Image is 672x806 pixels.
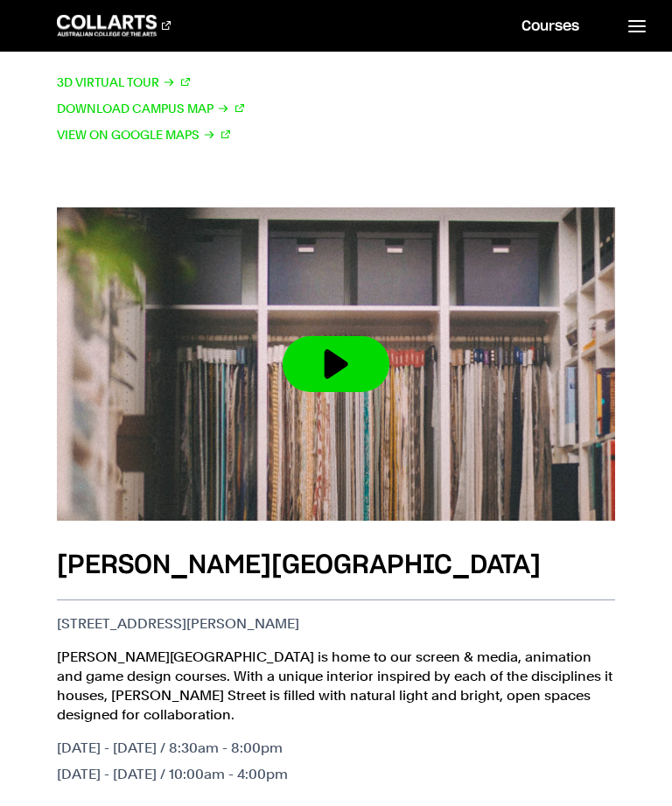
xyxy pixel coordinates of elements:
h3: [PERSON_NAME][GEOGRAPHIC_DATA] [57,549,614,582]
a: Download Campus Map [57,99,244,118]
div: Go to homepage [57,15,171,36]
p: [DATE] - [DATE] / 8:30am - 8:00pm [57,739,614,758]
a: View on Google Maps [57,125,230,144]
p: [STREET_ADDRESS][PERSON_NAME] [57,614,614,634]
p: [PERSON_NAME][GEOGRAPHIC_DATA] is home to our screen & media, animation and game design courses. ... [57,648,614,725]
a: 3D Virtual Tour [57,73,190,92]
p: [DATE] - [DATE] / 10:00am - 4:00pm [57,765,614,784]
img: Video thumbnail [57,207,614,522]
